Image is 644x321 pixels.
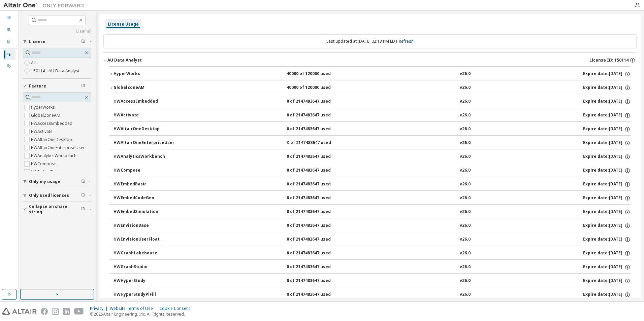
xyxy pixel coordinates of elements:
[114,94,631,109] button: HWAccessEmbedded0 of 2147483647 usedv26.0Expire date:[DATE]
[114,287,631,302] button: HWHyperStudyPiFill0 of 2147483647 usedv26.0Expire date:[DATE]
[114,177,631,192] button: HWEmbedBasic0 of 2147483647 usedv26.0Expire date:[DATE]
[74,308,84,315] img: youtube.svg
[583,71,631,77] div: Expire date: [DATE]
[114,223,174,229] div: HWEnvisionBase
[23,34,91,49] button: License
[287,126,347,132] div: 0 of 2147483647 used
[29,204,81,215] span: Collapse on share string
[31,136,73,144] label: HWAltairOneDesktop
[114,250,174,256] div: HWGraphLakehouse
[589,58,629,63] span: License ID: 150114
[460,99,471,105] div: v26.0
[114,232,631,247] button: HWEnvisionUserFloat0 of 2147483647 usedv26.0Expire date:[DATE]
[583,112,631,118] div: Expire date: [DATE]
[460,112,471,118] div: v26.0
[114,71,174,77] div: HyperWorks
[460,140,471,146] div: v26.0
[287,237,347,243] div: 0 of 2147483647 used
[81,207,85,212] span: Clear filter
[3,49,15,60] div: Managed
[81,193,85,198] span: Clear filter
[114,195,174,201] div: HWEmbedCodeGen
[81,179,85,184] span: Clear filter
[287,264,347,270] div: 0 of 2147483647 used
[52,308,59,315] img: instagram.svg
[114,246,631,261] button: HWGraphLakehouse0 of 2147483647 usedv26.0Expire date:[DATE]
[103,53,637,68] button: AU Data AnalystLicense ID: 150114
[460,237,471,243] div: v26.0
[31,111,62,119] label: GlobalZoneAM
[31,168,63,176] label: HWEmbedBasic
[583,140,631,146] div: Expire date: [DATE]
[81,39,85,44] span: Clear filter
[287,71,347,77] div: 40000 of 120000 used
[41,308,48,315] img: facebook.svg
[23,79,91,94] button: Feature
[460,250,471,256] div: v26.0
[90,311,194,317] p: © 2025 Altair Engineering, Inc. All Rights Reserved.
[114,112,174,118] div: HWActivate
[31,59,37,67] label: All
[460,168,471,174] div: v26.0
[583,126,631,132] div: Expire date: [DATE]
[399,38,414,44] a: Refresh
[31,144,86,152] label: HWAltairOneEnterpriseUser
[583,168,631,174] div: Expire date: [DATE]
[29,193,69,198] span: Only used licenses
[114,140,174,146] div: HWAltairOneEnterpriseUser
[460,223,471,229] div: v26.0
[90,306,110,311] div: Privacy
[114,209,174,215] div: HWEmbedSimulation
[23,29,91,34] a: Clear all
[114,274,631,288] button: HWHyperStudy0 of 2147483647 usedv26.0Expire date:[DATE]
[3,2,88,9] img: Altair One
[31,119,74,128] label: HWAccessEmbedded
[114,260,631,275] button: HWGraphStudio0 of 2147483647 usedv26.0Expire date:[DATE]
[109,80,631,95] button: GlobalZoneAM40000 of 120000 usedv26.0Expire date:[DATE]
[287,140,348,146] div: 0 of 2147483647 used
[31,103,56,111] label: HyperWorks
[583,237,631,243] div: Expire date: [DATE]
[108,22,139,27] div: License Usage
[583,264,631,270] div: Expire date: [DATE]
[287,154,347,160] div: 0 of 2147483647 used
[114,264,174,270] div: HWGraphStudio
[583,85,631,91] div: Expire date: [DATE]
[110,306,159,311] div: Website Terms of Use
[29,39,45,44] span: License
[114,205,631,219] button: HWEmbedSimulation0 of 2147483647 usedv26.0Expire date:[DATE]
[31,67,81,75] label: 150114 - AU Data Analyst
[114,191,631,206] button: HWEmbedCodeGen0 of 2147483647 usedv26.0Expire date:[DATE]
[31,160,58,168] label: HWCompose
[460,264,471,270] div: v26.0
[460,71,471,77] div: v26.0
[460,85,471,91] div: v26.0
[583,250,631,256] div: Expire date: [DATE]
[2,308,37,315] img: altair_logo.svg
[103,34,637,48] div: Last updated at: [DATE] 02:13 PM EDT
[114,163,631,178] button: HWCompose0 of 2147483647 usedv26.0Expire date:[DATE]
[107,58,142,63] div: AU Data Analyst
[460,195,471,201] div: v26.0
[23,188,91,203] button: Only used licenses
[114,149,631,164] button: HWAnalyticsWorkbench0 of 2147483647 usedv26.0Expire date:[DATE]
[287,250,347,256] div: 0 of 2147483647 used
[31,128,54,136] label: HWActivate
[583,292,631,298] div: Expire date: [DATE]
[583,99,631,105] div: Expire date: [DATE]
[114,122,631,137] button: HWAltairOneDesktop0 of 2147483647 usedv26.0Expire date:[DATE]
[114,154,174,160] div: HWAnalyticsWorkbench
[23,174,91,189] button: Only my usage
[23,202,91,217] button: Collapse on share string
[114,99,174,105] div: HWAccessEmbedded
[287,85,347,91] div: 40000 of 120000 used
[583,278,631,284] div: Expire date: [DATE]
[114,181,174,187] div: HWEmbedBasic
[3,37,15,47] div: Company Profile
[114,292,174,298] div: HWHyperStudyPiFill
[287,168,347,174] div: 0 of 2147483647 used
[3,61,15,71] div: On Prem
[114,218,631,233] button: HWEnvisionBase0 of 2147483647 usedv26.0Expire date:[DATE]
[114,108,631,123] button: HWActivate0 of 2147483647 usedv26.0Expire date:[DATE]
[114,237,174,243] div: HWEnvisionUserFloat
